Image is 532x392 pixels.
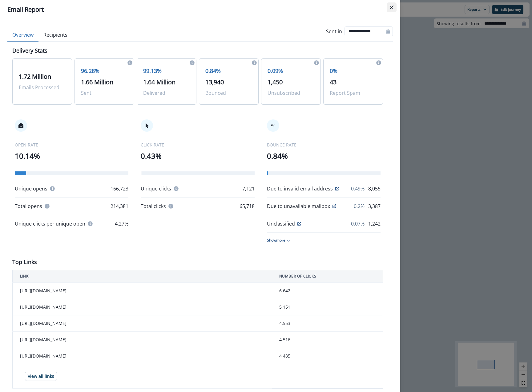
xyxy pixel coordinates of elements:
span: 1,450 [268,78,283,86]
span: 1.66 Million [81,78,113,86]
th: NUMBER OF CLICKS [272,270,383,283]
p: 7,121 [242,185,255,192]
p: 10.14% [15,150,128,162]
p: 166,723 [111,185,128,192]
p: 65,718 [240,202,255,210]
td: [URL][DOMAIN_NAME] [13,332,272,348]
p: 0.09% [268,67,314,75]
p: 214,381 [111,202,128,210]
button: Close [387,2,397,12]
p: 0% [330,67,377,75]
p: Total clicks [141,202,166,210]
p: 96.28% [81,67,128,75]
span: 13,940 [205,78,224,86]
p: Bounced [205,89,252,97]
td: [URL][DOMAIN_NAME] [13,348,272,364]
td: 6,642 [272,283,383,299]
p: Delivered [143,89,190,97]
span: 1.72 Million [19,72,51,81]
p: Unique opens [15,185,47,192]
p: Sent [81,89,128,97]
p: Delivery Stats [12,46,47,55]
p: 0.2% [354,202,365,210]
p: OPEN RATE [15,142,128,148]
button: View all links [25,372,57,381]
th: LINK [13,270,272,283]
td: [URL][DOMAIN_NAME] [13,283,272,299]
p: Total opens [15,202,42,210]
p: View all links [28,374,54,379]
td: 4,485 [272,348,383,364]
button: Overview [7,29,38,42]
span: 1.64 Million [143,78,175,86]
p: 8,055 [368,185,381,192]
td: 5,151 [272,299,383,315]
p: Top Links [12,258,37,266]
p: 0.84% [205,67,252,75]
p: Emails Processed [19,84,66,91]
p: Due to unavailable mailbox [267,202,330,210]
div: Email Report [7,5,393,14]
p: BOUNCE RATE [267,142,381,148]
p: Unique clicks [141,185,171,192]
p: 0.49% [351,185,365,192]
p: Due to invalid email address [267,185,333,192]
p: Unique clicks per unique open [15,220,85,227]
td: 4,516 [272,332,383,348]
span: 43 [330,78,337,86]
p: Sent in [326,28,342,35]
p: Unsubscribed [268,89,314,97]
p: Show more [267,238,285,243]
td: [URL][DOMAIN_NAME] [13,315,272,332]
td: [URL][DOMAIN_NAME] [13,299,272,315]
td: 4,553 [272,315,383,332]
p: 1,242 [368,220,381,227]
p: 0.84% [267,150,381,162]
p: Report Spam [330,89,377,97]
p: 99.13% [143,67,190,75]
button: Recipients [38,29,72,42]
p: CLICK RATE [141,142,254,148]
p: 0.07% [351,220,365,227]
p: Unclassified [267,220,295,227]
p: 0.43% [141,150,254,162]
p: 4.27% [115,220,128,227]
p: 3,387 [368,202,381,210]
